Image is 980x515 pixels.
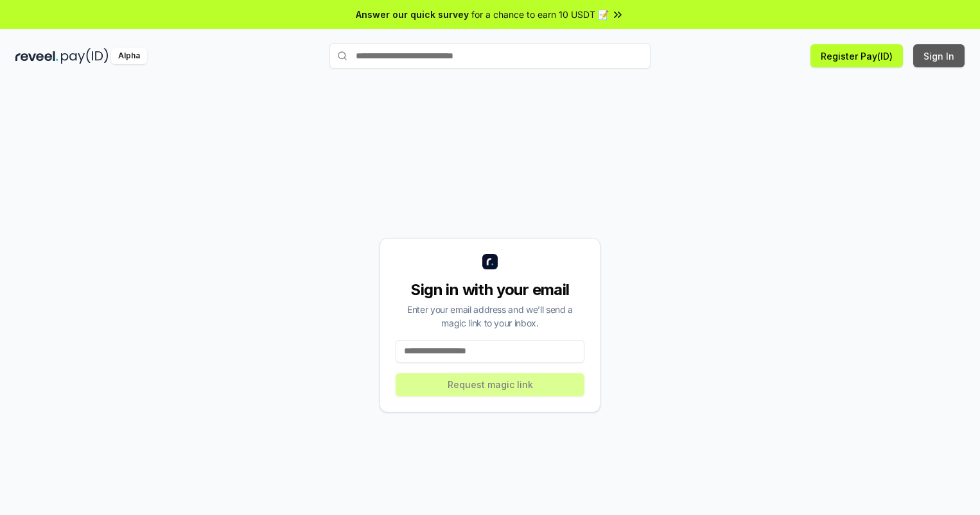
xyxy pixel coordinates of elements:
[482,254,498,269] img: logo_small
[396,303,584,330] div: Enter your email address and we’ll send a magic link to your inbox.
[471,8,609,21] span: for a chance to earn 10 USDT 📝
[356,8,469,21] span: Answer our quick survey
[396,280,584,300] div: Sign in with your email
[15,48,58,64] img: reveel_dark
[111,48,147,64] div: Alpha
[810,44,903,67] button: Register Pay(ID)
[61,48,109,64] img: pay_id
[913,44,965,67] button: Sign In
